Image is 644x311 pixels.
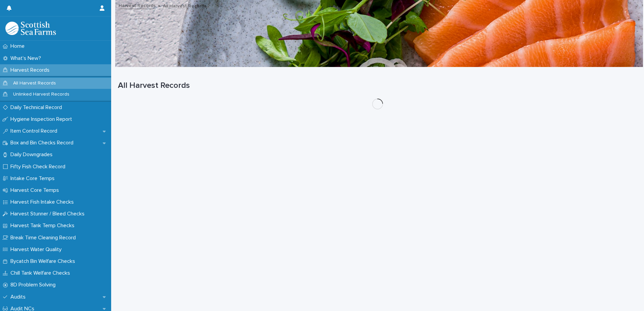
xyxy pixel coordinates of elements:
p: Harvest Water Quality [8,246,67,253]
h1: All Harvest Records [118,81,637,91]
p: Daily Technical Record [8,104,67,111]
p: Bycatch Bin Welfare Checks [8,258,80,265]
p: Home [8,43,30,49]
p: Harvest Records [8,67,55,73]
p: All Harvest Records [8,80,61,86]
img: mMrefqRFQpe26GRNOUkG [5,22,56,35]
p: All Harvest Records [163,2,206,9]
p: Hygiene Inspection Report [8,116,77,123]
p: Harvest Tank Temp Checks [8,222,80,229]
p: 8D Problem Solving [8,282,61,288]
p: Unlinked Harvest Records [8,92,75,97]
a: Harvest Records [119,1,156,9]
p: Harvest Core Temps [8,187,64,194]
p: Harvest Stunner / Bleed Checks [8,211,90,217]
p: Audits [8,294,31,300]
p: Daily Downgrades [8,151,58,158]
p: Fifty Fish Check Record [8,164,71,170]
p: Harvest Fish Intake Checks [8,199,79,205]
p: What's New? [8,55,46,62]
p: Box and Bin Checks Record [8,140,79,146]
p: Item Control Record [8,128,63,134]
p: Chill Tank Welfare Checks [8,270,75,276]
p: Break Time Cleaning Record [8,235,81,241]
p: Intake Core Temps [8,175,60,182]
